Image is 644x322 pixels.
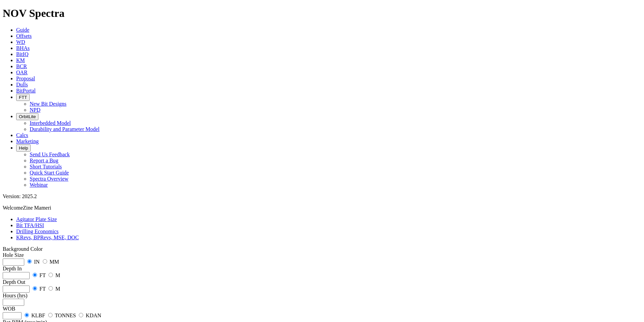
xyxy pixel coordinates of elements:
a: Guide [16,27,29,33]
label: MM [50,259,59,265]
a: Dulls [16,82,28,87]
a: Calcs [16,132,28,138]
label: Depth In [3,266,22,271]
span: Zine Mameri [23,205,51,211]
a: Marketing [16,138,39,144]
a: Proposal [16,76,35,81]
button: Help [16,144,31,152]
div: Version: 2025.2 [3,193,641,199]
label: M [55,272,60,278]
a: Offsets [16,33,32,39]
label: TONNES [55,313,76,318]
span: Help [19,145,28,151]
a: BHAs [16,45,30,51]
a: Bit TFA/HSI [16,222,44,228]
label: FT [39,286,45,292]
a: OAR [16,70,28,75]
label: KLBF [31,313,45,318]
h1: NOV Spectra [3,7,641,20]
label: IN [34,259,40,265]
a: WD [16,39,25,45]
a: KRevs, BPRevs, MSE, DOC [16,235,79,240]
a: Short Tutorials [30,164,62,169]
a: Webinar [30,182,48,188]
span: OrbitLite [19,114,36,119]
label: KDAN [86,313,101,318]
a: BitPortal [16,88,36,93]
a: BCR [16,63,27,69]
a: Drilling Economics [16,229,59,234]
a: Interbedded Model [30,120,71,126]
a: Quick Start Guide [30,170,69,176]
span: FTT [19,95,27,100]
label: WOB [3,306,15,312]
button: OrbitLite [16,113,38,120]
a: Durability and Parameter Model [30,126,100,132]
a: Spectra Overview [30,176,68,182]
a: New Bit Designs [30,101,66,107]
a: Toggle Light/Dark Background Color [3,246,43,252]
p: Welcome [3,205,641,211]
label: FT [39,272,45,278]
label: Hole Size [3,252,24,258]
a: Report a Bug [30,158,58,163]
a: BitIQ [16,51,28,57]
a: NPD [30,107,40,113]
label: M [55,286,60,292]
label: Depth Out [3,279,25,285]
a: Agitator Plate Size [16,216,57,222]
a: Send Us Feedback [30,152,70,157]
button: FTT [16,94,30,101]
a: KM [16,57,25,63]
label: Hours (hrs) [3,293,27,298]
